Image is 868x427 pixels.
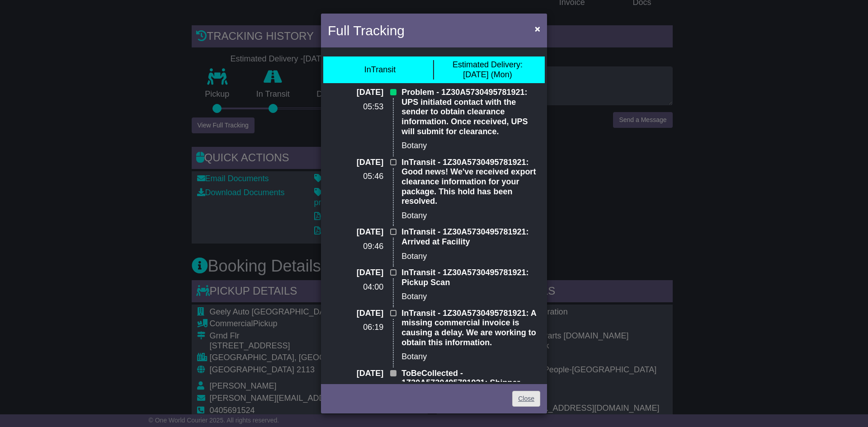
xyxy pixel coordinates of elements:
[328,158,383,168] p: [DATE]
[328,172,383,182] p: 05:46
[401,309,540,347] p: InTransit - 1Z30A5730495781921: A missing commercial invoice is causing a delay. We are working t...
[328,309,383,319] p: [DATE]
[328,102,383,112] p: 05:53
[401,292,540,302] p: Botany
[401,141,540,151] p: Botany
[401,252,540,262] p: Botany
[328,227,383,237] p: [DATE]
[401,369,540,408] p: ToBeCollected - 1Z30A5730495781921: Shipper created a label, UPS has not received the package yet.
[328,268,383,278] p: [DATE]
[535,23,540,34] span: ×
[401,352,540,362] p: Botany
[453,60,523,80] div: [DATE] (Mon)
[364,65,396,75] div: InTransit
[328,88,383,98] p: [DATE]
[530,19,545,38] button: Close
[401,88,540,136] p: Problem - 1Z30A5730495781921: UPS initiated contact with the sender to obtain clearance informati...
[401,227,540,247] p: InTransit - 1Z30A5730495781921: Arrived at Facility
[328,282,383,292] p: 04:00
[512,391,540,407] a: Close
[328,369,383,379] p: [DATE]
[401,158,540,206] p: InTransit - 1Z30A5730495781921: Good news! We've received export clearance information for your p...
[328,323,383,333] p: 06:19
[401,211,540,221] p: Botany
[401,268,540,287] p: InTransit - 1Z30A5730495781921: Pickup Scan
[328,20,405,41] h4: Full Tracking
[328,242,383,252] p: 09:46
[453,60,523,69] span: Estimated Delivery:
